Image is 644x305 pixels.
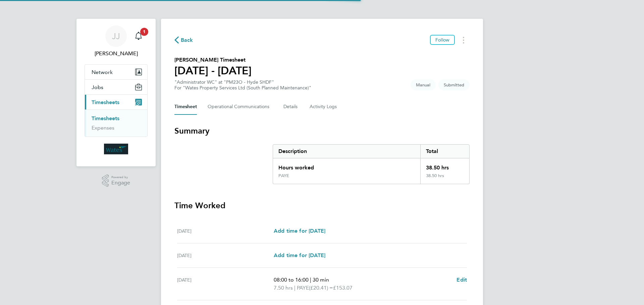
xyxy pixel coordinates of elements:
a: Powered byEngage [102,174,130,187]
button: Details [283,99,299,115]
div: Timesheets [85,109,147,137]
span: This timesheet is Submitted. [438,79,470,90]
span: Jobs [92,84,103,90]
button: Back [174,36,193,44]
button: Network [85,65,147,79]
h3: Time Worked [174,200,470,211]
span: £153.07 [333,285,353,291]
div: "Administrator WC" at "PM23O - Hyde SHDF" [174,79,311,91]
span: 1 [140,28,148,36]
span: 08:00 to 16:00 [274,277,309,283]
span: (£20.41) = [309,285,333,291]
span: Add time for [DATE] [274,228,325,234]
span: | [310,277,311,283]
span: Add time for [DATE] [274,252,325,258]
span: Edit [457,277,467,283]
span: JJ [112,32,120,41]
a: Add time for [DATE] [274,251,325,259]
div: [DATE] [177,276,274,292]
a: Edit [457,276,467,284]
a: Timesheets [92,115,119,122]
a: Go to home page [85,144,148,154]
a: JJ[PERSON_NAME] [85,25,148,58]
img: wates-logo-retina.png [104,144,128,154]
button: Activity Logs [310,99,338,115]
span: Powered by [111,174,130,180]
div: For "Wates Property Services Ltd (South Planned Maintenance)" [174,85,311,91]
span: Timesheets [92,99,119,105]
a: Add time for [DATE] [274,227,325,235]
span: PAYE [297,284,309,292]
h1: [DATE] - [DATE] [174,64,252,77]
span: Back [181,36,193,44]
div: PAYE [278,173,289,178]
div: 38.50 hrs [420,158,469,173]
div: [DATE] [177,227,274,235]
span: | [294,285,296,291]
span: Follow [435,37,449,43]
button: Follow [430,35,455,45]
button: Timesheets [85,95,147,109]
button: Operational Communications [208,99,273,115]
div: [DATE] [177,251,274,259]
button: Timesheet [174,99,197,115]
span: Engage [111,180,130,186]
nav: Main navigation [76,19,156,166]
a: Expenses [92,125,114,131]
h2: [PERSON_NAME] Timesheet [174,56,252,64]
button: Timesheets Menu [458,35,470,45]
div: 38.50 hrs [420,173,469,184]
div: Summary [273,144,470,184]
span: Network [92,69,113,75]
h3: Summary [174,126,470,136]
div: Total [420,145,469,158]
a: 1 [132,25,145,47]
span: This timesheet was manually created. [411,79,436,90]
span: 30 min [313,277,329,283]
button: Jobs [85,80,147,94]
span: Jamie Joyce [85,50,148,58]
div: Hours worked [273,158,420,173]
div: Description [273,145,420,158]
span: 7.50 hrs [274,285,293,291]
